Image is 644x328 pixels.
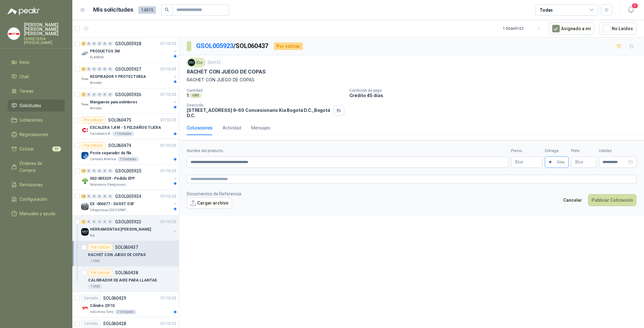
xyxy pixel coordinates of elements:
[24,37,65,45] p: FERRETERIA [PERSON_NAME]
[8,157,65,176] a: Órdenes de Compra
[187,197,232,209] button: Cargar archivo
[103,169,107,173] div: 0
[115,245,138,249] p: SOL060437
[81,203,89,210] img: Company Logo
[8,56,65,68] a: Inicio
[81,67,86,71] div: 2
[112,131,134,136] div: 1 Unidades
[90,48,120,54] p: PRODUCTOS 3M
[72,139,179,165] a: Por cotizarSOL06047407/10/25 Company LogoPoste separador de filaCartones America1 Unidades
[92,169,97,173] div: 0
[503,24,544,34] div: 1 - 50 de 9102
[571,156,596,168] p: $ 0,00
[81,169,86,173] div: 12
[8,8,40,15] img: Logo peakr
[92,194,97,199] div: 0
[90,125,161,131] p: ESCALERA 1,8 M - 5 PELDAÑOS TIJERA
[187,190,241,197] p: Documentos de Referencia
[81,126,89,134] img: Company Logo
[187,103,331,107] p: Dirección
[19,88,33,95] span: Tareas
[187,76,636,83] p: RACHET CON JUEGO DE COPAS
[19,59,30,66] span: Inicio
[97,67,102,71] div: 0
[187,93,189,98] p: 1
[86,67,91,71] div: 0
[90,176,135,182] p: 002-005329 - Pedido EPP
[599,23,636,35] button: No Leídos
[97,92,102,97] div: 0
[90,157,116,162] p: Cartones America
[90,80,102,85] p: Almatec
[108,143,131,148] p: SOL060474
[81,92,86,97] div: 2
[88,277,157,283] p: CALIBRADOR DE AIRE PARA LLANTAS
[196,41,269,51] p: / SOL060437
[115,271,138,275] p: SOL060438
[160,168,176,174] p: 07/10/25
[81,40,178,60] a: 2 0 0 0 0 0 GSOL00592807/10/25 Company LogoPRODUCTOS 3MKLARENS
[517,160,523,164] span: 0
[349,93,642,98] p: Crédito 45 días
[81,152,89,159] img: Company Logo
[160,295,176,301] p: 07/10/25
[97,41,102,46] div: 0
[81,194,86,199] div: 13
[86,220,91,224] div: 0
[108,169,113,173] div: 0
[92,92,97,97] div: 0
[588,194,636,206] button: Publicar Cotización
[88,284,103,289] div: 1 UND
[599,148,636,154] label: Validez
[103,194,107,199] div: 0
[519,161,523,164] span: ,00
[81,294,101,302] div: Cerrado
[19,181,43,188] span: Remisiones
[90,303,115,309] p: Cilindro 25*15
[81,167,178,187] a: 12 0 0 0 0 0 GSOL00592507/10/25 Company Logo002-005329 - Pedido EPPSalamanca Oleaginosas SAS
[103,67,107,71] div: 0
[81,228,89,236] img: Company Logo
[90,131,111,136] p: Calzatodo S.A.
[90,150,131,156] p: Poste separador de fila
[103,296,126,300] p: SOL060429
[560,194,586,206] button: Cancelar
[8,179,65,191] a: Remisiones
[97,194,102,199] div: 0
[86,194,91,199] div: 0
[103,321,126,326] p: SOL060428
[160,219,176,225] p: 07/10/25
[545,148,569,154] label: Entrega
[577,160,583,164] span: 0
[575,160,577,164] span: $
[511,148,542,154] label: Precio
[90,74,146,80] p: RESPIRADOR Y PROTECTOREA
[103,220,107,224] div: 0
[52,146,61,151] span: 63
[117,157,139,162] div: 1 Unidades
[19,102,41,109] span: Solicitudes
[19,210,55,217] span: Manuales y ayuda
[92,220,97,224] div: 0
[160,321,176,327] p: 07/10/25
[188,59,195,66] img: Company Logo
[8,208,65,220] a: Manuales y ayuda
[86,92,91,97] div: 0
[115,309,136,314] div: 2 Unidades
[251,124,270,131] div: Mensajes
[160,143,176,149] p: 07/10/25
[8,71,65,83] a: Chat
[160,117,176,123] p: 07/10/25
[187,58,205,67] div: Kia
[187,124,213,131] div: Cotizaciones
[115,194,141,199] p: GSOL005924
[349,88,642,93] p: Condición de pago
[8,143,65,155] a: Cotizar63
[81,218,178,238] a: 2 0 0 0 0 0 GSOL00592307/10/25 Company LogoHERRAMIENTAS [PERSON_NAME]Kia
[190,93,202,98] div: UND
[19,160,59,174] span: Órdenes de Compra
[92,67,97,71] div: 0
[187,88,344,93] p: Cantidad
[81,41,86,46] div: 2
[88,269,113,276] div: Por cotizar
